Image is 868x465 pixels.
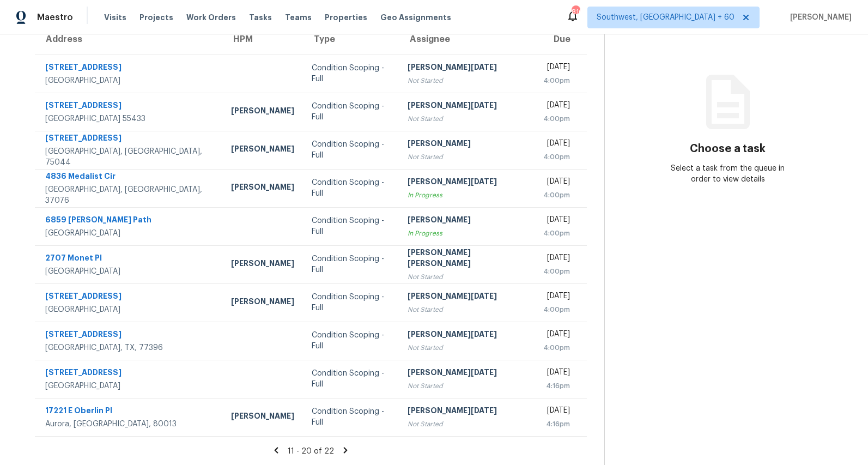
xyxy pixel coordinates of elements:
[543,190,570,201] div: 4:00pm
[312,63,390,84] div: Condition Scoping - Full
[45,381,214,391] div: [GEOGRAPHIC_DATA]
[408,138,526,152] div: [PERSON_NAME]
[408,176,526,190] div: [PERSON_NAME][DATE]
[543,405,570,419] div: [DATE]
[666,163,789,185] div: Select a task from the queue in order to view details
[399,24,535,55] th: Assignee
[45,100,214,113] div: [STREET_ADDRESS]
[285,12,312,23] span: Teams
[543,176,570,190] div: [DATE]
[408,113,526,124] div: Not Started
[408,405,526,419] div: [PERSON_NAME][DATE]
[325,12,367,23] span: Properties
[249,14,272,21] span: Tasks
[408,62,526,75] div: [PERSON_NAME][DATE]
[45,132,214,146] div: [STREET_ADDRESS]
[45,291,214,304] div: [STREET_ADDRESS]
[222,24,303,55] th: HPM
[543,113,570,124] div: 4:00pm
[186,12,236,23] span: Work Orders
[45,171,214,184] div: 4836 Medalist Cir
[45,228,214,239] div: [GEOGRAPHIC_DATA]
[231,258,294,271] div: [PERSON_NAME]
[312,101,390,123] div: Condition Scoping - Full
[408,214,526,228] div: [PERSON_NAME]
[35,24,222,55] th: Address
[543,291,570,304] div: [DATE]
[408,190,526,201] div: In Progress
[45,342,214,353] div: [GEOGRAPHIC_DATA], TX, 77396
[690,143,766,154] h3: Choose a task
[231,182,294,195] div: [PERSON_NAME]
[45,62,214,75] div: [STREET_ADDRESS]
[408,75,526,86] div: Not Started
[45,146,214,168] div: [GEOGRAPHIC_DATA], [GEOGRAPHIC_DATA], 75044
[543,75,570,86] div: 4:00pm
[543,367,570,381] div: [DATE]
[408,381,526,391] div: Not Started
[231,105,294,119] div: [PERSON_NAME]
[45,184,214,206] div: [GEOGRAPHIC_DATA], [GEOGRAPHIC_DATA], 37076
[543,304,570,315] div: 4:00pm
[288,448,334,455] span: 11 - 20 of 22
[312,292,390,313] div: Condition Scoping - Full
[543,419,570,430] div: 4:16pm
[408,342,526,353] div: Not Started
[231,296,294,310] div: [PERSON_NAME]
[543,252,570,266] div: [DATE]
[45,405,214,419] div: 17221 E Oberlin Pl
[45,419,214,430] div: Aurora, [GEOGRAPHIC_DATA], 80013
[380,12,451,23] span: Geo Assignments
[408,329,526,342] div: [PERSON_NAME][DATE]
[45,214,214,228] div: 6859 [PERSON_NAME] Path
[45,329,214,342] div: [STREET_ADDRESS]
[45,266,214,277] div: [GEOGRAPHIC_DATA]
[104,12,126,23] span: Visits
[231,143,294,157] div: [PERSON_NAME]
[572,7,579,17] div: 816
[543,381,570,391] div: 4:16pm
[408,271,526,282] div: Not Started
[303,24,399,55] th: Type
[312,215,390,237] div: Condition Scoping - Full
[535,24,587,55] th: Due
[408,291,526,304] div: [PERSON_NAME][DATE]
[312,253,390,275] div: Condition Scoping - Full
[543,138,570,152] div: [DATE]
[543,329,570,342] div: [DATE]
[45,367,214,381] div: [STREET_ADDRESS]
[543,62,570,75] div: [DATE]
[45,252,214,266] div: 2707 Monet Pl
[408,100,526,113] div: [PERSON_NAME][DATE]
[408,152,526,162] div: Not Started
[139,12,173,23] span: Projects
[37,12,73,23] span: Maestro
[543,100,570,113] div: [DATE]
[312,330,390,352] div: Condition Scoping - Full
[408,419,526,430] div: Not Started
[543,342,570,353] div: 4:00pm
[597,12,735,23] span: Southwest, [GEOGRAPHIC_DATA] + 60
[543,228,570,239] div: 4:00pm
[312,368,390,390] div: Condition Scoping - Full
[408,304,526,315] div: Not Started
[231,410,294,424] div: [PERSON_NAME]
[312,139,390,161] div: Condition Scoping - Full
[45,304,214,315] div: [GEOGRAPHIC_DATA]
[786,12,852,23] span: [PERSON_NAME]
[408,367,526,381] div: [PERSON_NAME][DATE]
[408,228,526,239] div: In Progress
[45,113,214,124] div: [GEOGRAPHIC_DATA] 55433
[312,177,390,199] div: Condition Scoping - Full
[408,247,526,271] div: [PERSON_NAME] [PERSON_NAME]
[312,406,390,428] div: Condition Scoping - Full
[45,75,214,86] div: [GEOGRAPHIC_DATA]
[543,214,570,228] div: [DATE]
[543,152,570,162] div: 4:00pm
[543,266,570,277] div: 4:00pm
